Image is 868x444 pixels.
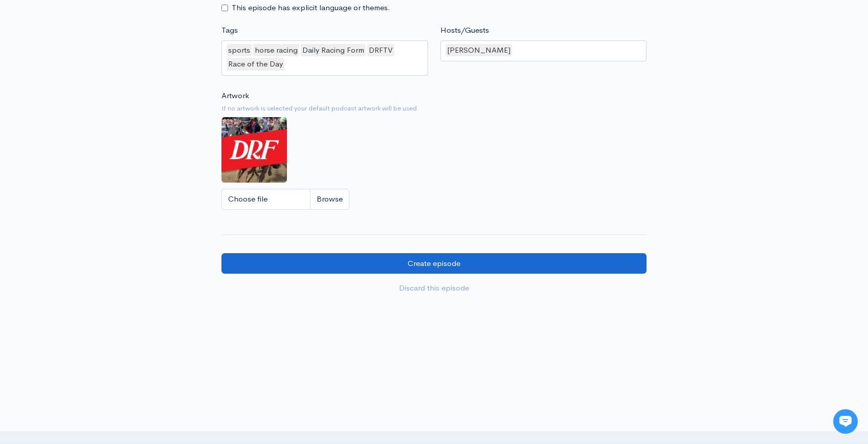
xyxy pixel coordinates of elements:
div: Race of the Day [227,58,284,71]
div: sports [227,44,252,57]
label: Hosts/Guests [440,25,489,36]
h1: Hi 👋 [15,50,189,66]
div: horse racing [253,44,299,57]
input: Search articles [30,192,183,213]
iframe: gist-messenger-bubble-iframe [833,409,858,434]
h2: Just let us know if you need anything and we'll be happy to help! 🙂 [15,68,189,117]
label: Artwork [221,90,249,102]
small: If no artwork is selected your default podcast artwork will be used [221,103,647,114]
p: Find an answer quickly [14,175,191,188]
button: New conversation [16,136,189,156]
input: Create episode [221,253,647,274]
a: Discard this episode [221,278,647,299]
label: Tags [221,25,238,36]
label: This episode has explicit language or themes. [232,2,390,14]
div: Daily Racing Form [301,44,366,57]
div: [PERSON_NAME] [446,44,512,57]
span: New conversation [66,142,123,150]
div: DRFTV [367,44,394,57]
